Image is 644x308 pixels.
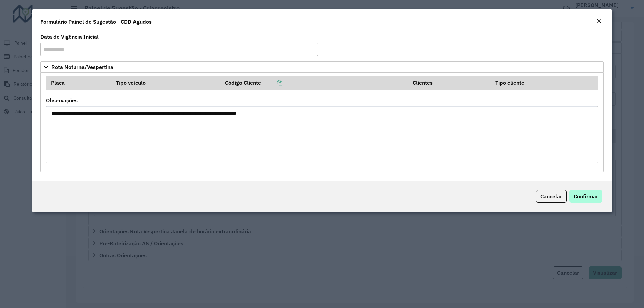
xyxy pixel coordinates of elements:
a: Rota Noturna/Vespertina [40,61,604,73]
th: Código Cliente [220,76,408,90]
th: Tipo cliente [491,76,598,90]
button: Close [594,17,604,26]
span: Rota Noturna/Vespertina [51,64,113,70]
th: Clientes [408,76,491,90]
label: Data de Vigência Inicial [40,33,99,41]
a: Copiar [261,79,282,86]
button: Cancelar [536,190,567,203]
h4: Formulário Painel de Sugestão - CDD Agudos [40,18,152,26]
em: Fechar [596,19,602,24]
button: Confirmar [569,190,602,203]
span: Cancelar [540,193,562,200]
th: Placa [46,76,111,90]
th: Tipo veículo [111,76,220,90]
span: Confirmar [574,193,598,200]
div: Rota Noturna/Vespertina [40,73,604,172]
label: Observações [46,96,78,104]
